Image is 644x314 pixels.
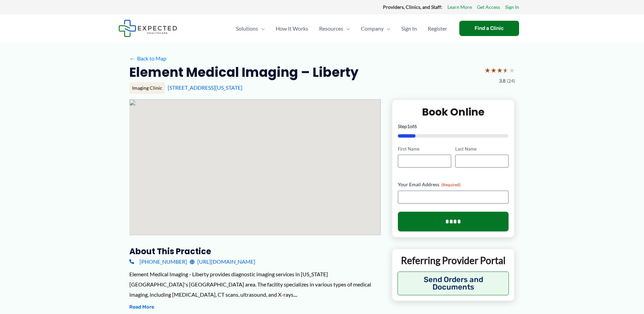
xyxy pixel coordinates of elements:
button: Read More [129,303,154,311]
span: Menu Toggle [343,17,350,40]
span: ★ [491,64,497,76]
h2: Element Medical Imaging – Liberty [129,64,358,81]
a: CompanyMenu Toggle [355,17,396,40]
a: SolutionsMenu Toggle [231,17,270,40]
span: ★ [497,64,503,76]
span: Register [428,17,447,40]
span: ★ [503,64,509,76]
a: Learn More [447,3,472,12]
a: Register [422,17,453,40]
label: Your Email Address [398,181,509,188]
span: Resources [319,17,343,40]
h2: Book Online [398,105,509,119]
a: Get Access [477,3,500,12]
strong: Providers, Clinics, and Staff: [383,4,442,10]
p: Step of [398,124,509,129]
p: Referring Provider Portal [398,254,509,266]
span: (24) [507,76,515,85]
a: Sign In [505,3,519,12]
label: First Name [398,146,451,152]
div: Element Medical Imaging - Liberty provides diagnostic imaging services in [US_STATE][GEOGRAPHIC_D... [129,269,381,299]
a: [URL][DOMAIN_NAME] [190,257,255,267]
span: Company [361,17,384,40]
span: How It Works [276,17,308,40]
a: How It Works [270,17,314,40]
a: Find a Clinic [459,21,519,36]
a: [PHONE_NUMBER] [129,257,187,267]
label: Last Name [455,146,509,152]
button: Send Orders and Documents [398,272,509,295]
span: 3.8 [499,76,505,85]
span: Sign In [401,17,417,40]
a: ResourcesMenu Toggle [314,17,355,40]
h3: About this practice [129,246,381,257]
span: Menu Toggle [258,17,265,40]
span: Menu Toggle [384,17,390,40]
span: 1 [407,123,410,129]
div: Imaging Clinic [129,82,165,94]
span: Solutions [236,17,258,40]
span: ← [129,55,136,62]
a: [STREET_ADDRESS][US_STATE] [168,84,242,91]
a: Sign In [396,17,422,40]
a: ←Back to Map [129,53,166,64]
nav: Primary Site Navigation [231,17,453,40]
span: 6 [414,123,417,129]
img: Expected Healthcare Logo - side, dark font, small [118,20,177,37]
span: ★ [484,64,491,76]
span: (Required) [441,182,461,187]
span: ★ [509,64,515,76]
